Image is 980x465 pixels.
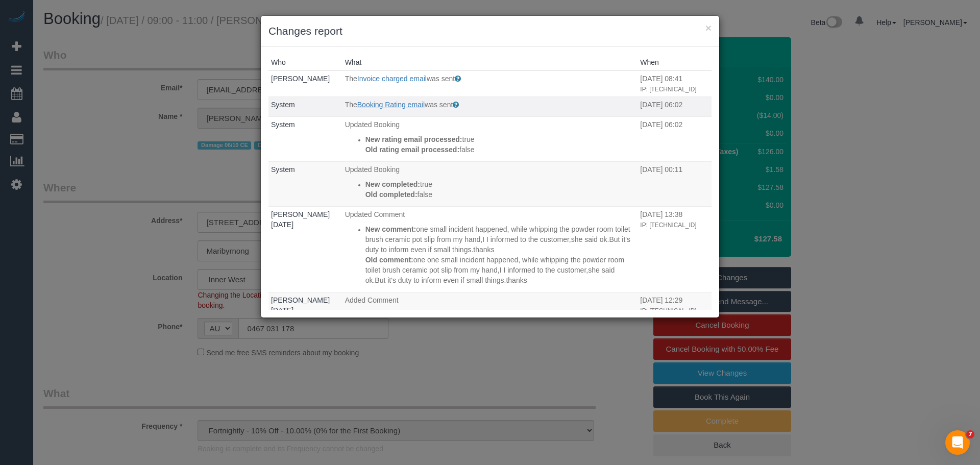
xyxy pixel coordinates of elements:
span: was sent [425,101,453,109]
th: When [638,55,712,70]
td: Who [268,96,342,117]
p: one one small incident happened, while whipping the powder room toilet brush ceramic pot slip fro... [365,310,635,340]
a: System [271,101,295,109]
span: Updated Booking [345,165,400,174]
a: [PERSON_NAME] [271,75,330,83]
sui-modal: Changes report [261,16,719,317]
p: true [365,134,635,144]
th: Who [268,55,342,70]
a: [PERSON_NAME][DATE] [271,210,330,229]
strong: New comment: [365,225,416,233]
td: When [638,207,712,292]
span: The [345,101,357,109]
iframe: Intercom live chat [945,430,970,455]
span: Updated Comment [345,210,405,218]
strong: Old rating email processed: [365,145,459,154]
span: Added Comment [345,296,399,304]
td: What [342,292,638,358]
td: When [638,162,712,207]
td: When [638,70,712,96]
td: Who [268,207,342,292]
a: System [271,120,295,129]
td: What [342,207,638,292]
a: [PERSON_NAME][DATE] [271,296,330,314]
small: IP: [TECHNICAL_ID] [640,307,696,314]
td: When [638,96,712,117]
th: What [342,55,638,70]
span: The [345,75,357,83]
td: What [342,162,638,207]
td: When [638,117,712,162]
td: Who [268,117,342,162]
span: 7 [966,430,974,438]
small: IP: [TECHNICAL_ID] [640,86,696,93]
p: one small incident happened, while whipping the powder room toilet brush ceramic pot slip from my... [365,224,635,255]
small: IP: [TECHNICAL_ID] [640,222,696,229]
a: Invoice charged email [357,75,427,83]
td: What [342,70,638,96]
td: Who [268,70,342,96]
a: System [271,165,295,174]
strong: New completed: [365,180,420,188]
p: one one small incident happened, while whipping the powder room toilet brush ceramic pot slip fro... [365,255,635,285]
td: What [342,117,638,162]
a: Booking Rating email [357,101,425,109]
td: Who [268,292,342,358]
span: Updated Booking [345,120,400,129]
p: false [365,189,635,200]
strong: New rating email processed: [365,135,462,143]
span: was sent [427,75,455,83]
strong: Old comment: [365,256,413,264]
td: When [638,292,712,358]
button: × [705,22,712,33]
h3: Changes report [268,23,712,39]
p: true [365,179,635,189]
strong: Old completed: [365,190,418,199]
td: Who [268,162,342,207]
td: What [342,96,638,117]
p: false [365,144,635,155]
